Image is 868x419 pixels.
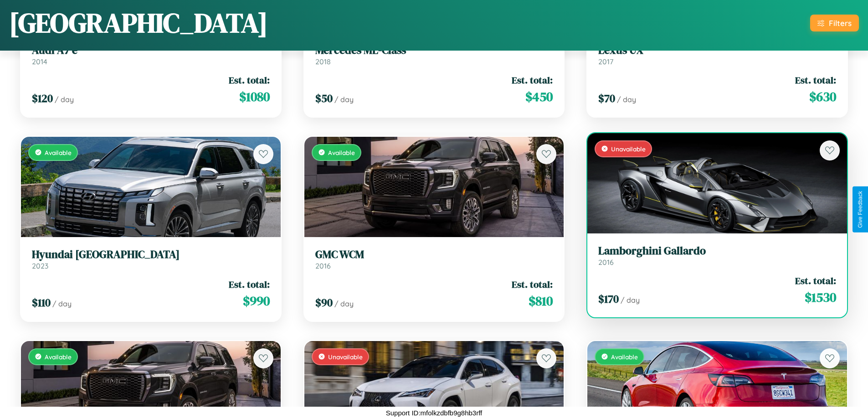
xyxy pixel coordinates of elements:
span: $ 810 [529,292,553,310]
span: 2017 [598,57,613,66]
span: / day [55,95,74,104]
button: Filters [810,15,859,31]
h3: Mercedes ML-Class [315,44,553,57]
p: Support ID: mfolkzdbfb9g8hb3rff [386,407,483,419]
a: Hyundai [GEOGRAPHIC_DATA]2023 [32,248,270,270]
span: Available [45,149,72,156]
span: $ 1530 [805,288,836,306]
span: Est. total: [229,278,270,291]
span: 2023 [32,261,48,270]
span: 2016 [315,261,331,270]
span: $ 120 [32,91,53,106]
span: Est. total: [795,274,836,287]
span: Unavailable [328,353,363,361]
span: $ 1080 [239,88,270,106]
span: $ 990 [243,292,270,310]
h3: Hyundai [GEOGRAPHIC_DATA] [32,248,270,261]
a: Lexus UX2017 [598,44,836,66]
span: / day [334,299,354,308]
span: / day [334,95,354,104]
span: 2018 [315,57,331,66]
span: Available [328,149,355,156]
span: Available [45,353,72,361]
h3: Lexus UX [598,44,836,57]
a: Lamborghini Gallardo2016 [598,244,836,267]
a: GMC WCM2016 [315,248,553,270]
div: Give Feedback [857,191,863,228]
h3: GMC WCM [315,248,553,261]
span: Est. total: [795,73,836,87]
span: Unavailable [611,145,646,153]
span: $ 110 [32,295,51,310]
span: / day [52,299,72,308]
span: $ 90 [315,295,333,310]
span: 2016 [598,258,614,267]
span: Available [611,353,638,361]
span: / day [617,95,636,104]
span: $ 50 [315,91,333,106]
span: / day [621,295,640,305]
span: 2014 [32,57,47,66]
a: Audi A7 e2014 [32,44,270,66]
h3: Lamborghini Gallardo [598,244,836,258]
div: Filters [829,18,852,28]
span: Est. total: [229,73,270,87]
h1: [GEOGRAPHIC_DATA] [9,4,268,41]
h3: Audi A7 e [32,44,270,57]
span: $ 450 [525,88,553,106]
a: Mercedes ML-Class2018 [315,44,553,66]
span: $ 630 [809,88,836,106]
span: Est. total: [512,73,553,87]
span: $ 170 [598,291,619,306]
span: Est. total: [512,278,553,291]
span: $ 70 [598,91,615,106]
